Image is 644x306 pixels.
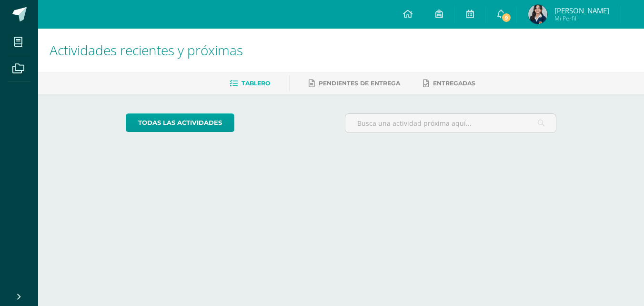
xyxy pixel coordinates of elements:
[126,113,234,132] a: todas las Actividades
[230,76,270,91] a: Tablero
[554,6,609,15] span: [PERSON_NAME]
[345,114,556,133] input: Busca una actividad próxima aquí...
[554,14,609,22] span: Mi Perfil
[319,80,400,87] span: Pendientes de entrega
[423,76,475,91] a: Entregadas
[241,80,270,87] span: Tablero
[50,41,243,59] span: Actividades recientes y próximas
[528,5,547,24] img: 2dda4c2ade87e467947dbb2a7b0c1633.png
[433,80,475,87] span: Entregadas
[309,76,400,91] a: Pendientes de entrega
[501,12,512,23] span: 9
